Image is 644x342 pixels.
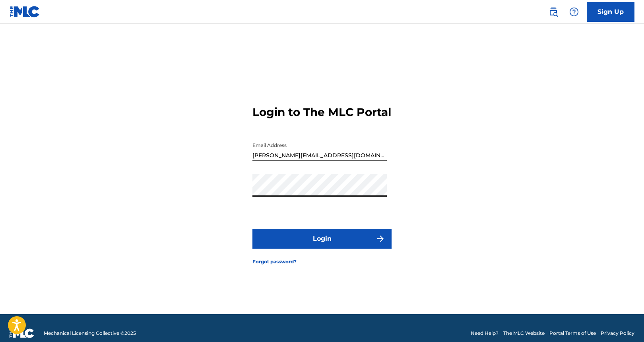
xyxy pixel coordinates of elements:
[252,105,391,119] h3: Login to The MLC Portal
[549,7,558,17] img: search
[503,330,545,337] a: The MLC Website
[252,229,392,249] button: Login
[376,234,385,243] img: f7272a7cc735f4ea7f67.svg
[549,330,596,337] a: Portal Terms of Use
[44,330,136,337] span: Mechanical Licensing Collective © 2025
[601,330,634,337] a: Privacy Policy
[252,258,297,265] a: Forgot password?
[10,6,40,17] img: MLC Logo
[566,4,582,20] div: Help
[569,7,579,17] img: help
[471,330,499,337] a: Need Help?
[587,2,634,22] a: Sign Up
[545,4,561,20] a: Public Search
[10,328,34,338] img: logo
